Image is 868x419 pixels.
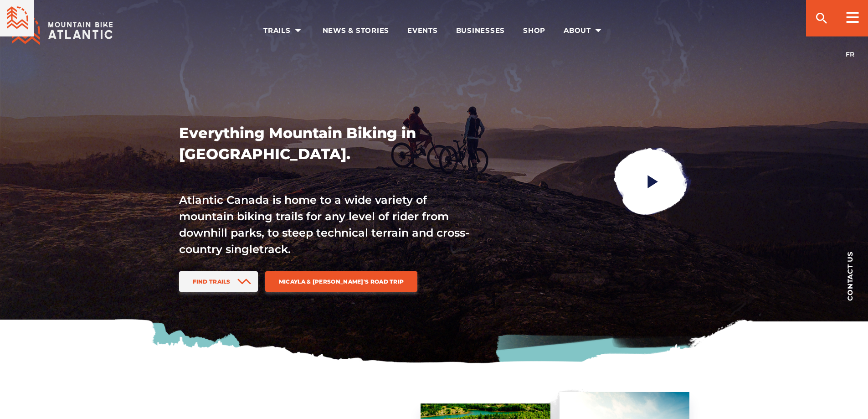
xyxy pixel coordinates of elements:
[523,26,545,35] span: Shop
[179,123,471,165] h1: Everything Mountain Biking in [GEOGRAPHIC_DATA].
[814,11,829,26] ion-icon: search
[644,173,661,190] ion-icon: play
[456,26,505,35] span: Businesses
[592,24,605,37] ion-icon: arrow dropdown
[407,26,438,35] span: Events
[179,192,471,258] p: Atlantic Canada is home to a wide variety of mountain biking trails for any level of rider from d...
[847,251,853,301] span: Contact us
[564,26,605,35] span: About
[323,26,390,35] span: News & Stories
[832,237,868,315] a: Contact us
[846,50,854,58] a: FR
[263,26,304,35] span: Trails
[193,278,231,285] span: Find Trails
[292,24,304,37] ion-icon: arrow dropdown
[179,271,258,292] a: Find Trails
[279,278,404,285] span: Micayla & [PERSON_NAME]'s Road Trip
[265,271,418,292] a: Micayla & [PERSON_NAME]'s Road Trip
